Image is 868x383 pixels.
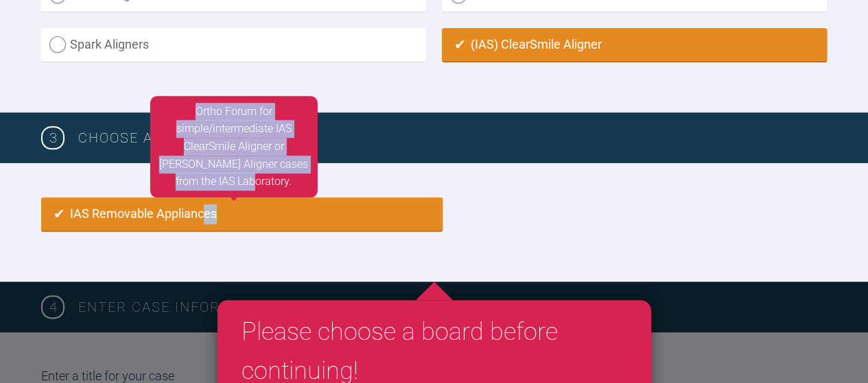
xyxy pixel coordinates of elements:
[41,197,443,231] label: IAS Removable Appliances
[41,126,64,149] span: 3
[78,127,827,149] h3: Choose a board
[442,28,827,62] label: (IAS) ClearSmile Aligner
[41,28,426,62] label: Spark Aligners
[150,96,317,197] div: Ortho Forum for simple/intermediate IAS ClearSmile Aligner or [PERSON_NAME] Aligner cases from th...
